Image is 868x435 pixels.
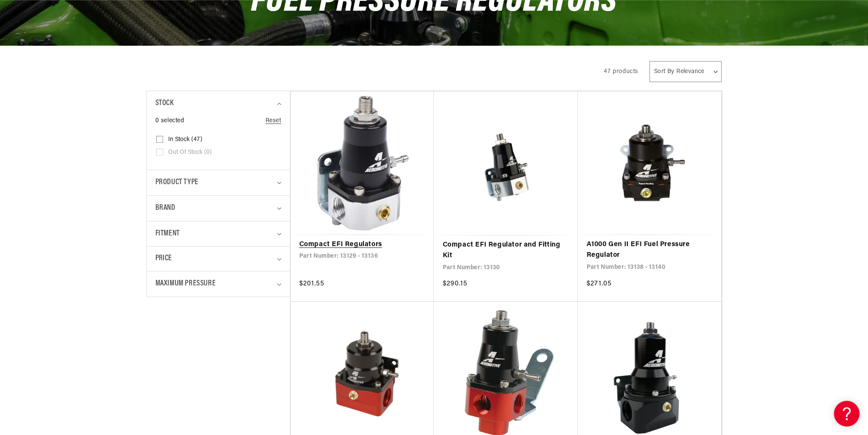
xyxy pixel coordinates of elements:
[155,271,281,297] summary: Maximum Pressure (0 selected)
[155,247,281,271] summary: Price
[155,196,281,221] summary: Brand (0 selected)
[168,149,212,156] span: Out of stock (0)
[299,239,426,250] a: Compact EFI Regulators
[155,97,174,110] span: Stock
[168,136,202,144] span: In stock (47)
[155,170,281,195] summary: Product type (0 selected)
[155,278,216,290] span: Maximum Pressure
[266,116,281,126] a: Reset
[155,91,281,116] summary: Stock (0 selected)
[155,228,180,240] span: Fitment
[155,176,199,189] span: Product type
[155,253,172,265] span: Price
[155,116,184,126] span: 0 selected
[155,202,175,215] span: Brand
[604,68,638,75] span: 47 products
[442,240,569,262] a: Compact EFI Regulator and Fitting Kit
[586,239,713,261] a: A1000 Gen II EFI Fuel Pressure Regulator
[155,221,281,247] summary: Fitment (0 selected)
